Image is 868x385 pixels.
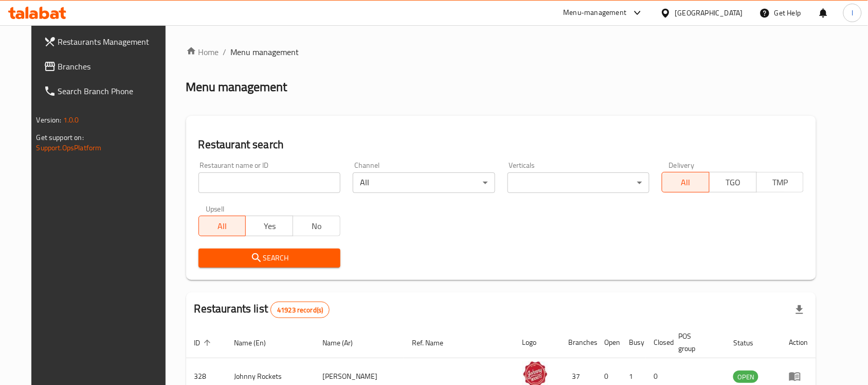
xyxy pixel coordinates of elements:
span: All [203,219,242,234]
span: All [666,175,706,190]
span: TGO [714,175,753,190]
div: All [353,172,495,193]
th: Logo [514,327,560,358]
a: Branches [35,54,176,79]
span: Status [733,337,767,349]
button: Search [198,249,340,268]
button: No [293,216,340,236]
span: ID [194,337,214,349]
button: All [662,172,710,192]
span: Get support on: [37,131,84,144]
th: Branches [560,327,596,358]
span: No [297,219,336,234]
div: Menu [789,370,808,382]
span: TMP [761,175,800,190]
th: Open [596,327,621,358]
a: Home [186,46,219,58]
span: Name (En) [234,337,280,349]
button: TGO [709,172,757,192]
span: l [852,7,853,19]
div: Total records count [270,302,330,318]
input: Search for restaurant name or ID.. [198,172,340,193]
span: Search Branch Phone [58,85,168,97]
span: Branches [58,60,168,73]
span: 1.0.0 [63,113,79,127]
h2: Restaurants list [194,301,330,318]
button: Yes [245,216,293,236]
span: OPEN [733,371,758,383]
span: 41923 record(s) [271,305,329,315]
button: TMP [756,172,804,192]
a: Restaurants Management [35,29,176,54]
label: Upsell [206,205,225,213]
div: Export file [787,297,812,322]
div: ​ [508,172,649,193]
h2: Menu management [186,79,287,95]
span: Menu management [231,46,299,58]
label: Delivery [669,162,695,169]
span: Ref. Name [412,337,457,349]
th: Busy [621,327,646,358]
li: / [223,46,227,58]
a: Support.OpsPlatform [37,141,102,154]
button: All [198,216,246,236]
th: Closed [646,327,671,358]
span: Name (Ar) [322,337,366,349]
span: POS group [679,330,713,355]
span: Search [207,252,332,265]
span: Version: [37,113,62,127]
h2: Restaurant search [198,137,804,152]
span: Yes [250,219,289,234]
nav: breadcrumb [186,46,817,58]
th: Action [781,327,816,358]
a: Search Branch Phone [35,79,176,103]
span: Restaurants Management [58,36,168,48]
div: Menu-management [564,7,627,19]
div: [GEOGRAPHIC_DATA] [675,7,743,19]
